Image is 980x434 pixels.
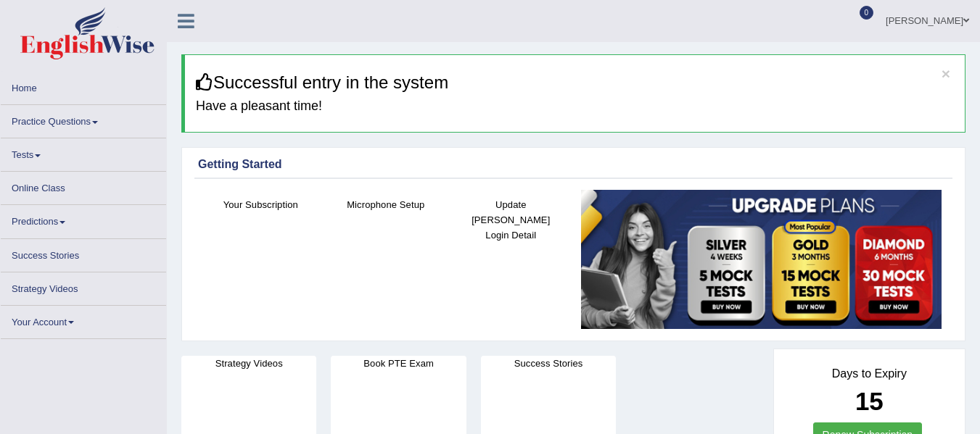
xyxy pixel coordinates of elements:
[331,356,466,371] h4: Book PTE Exam
[1,172,166,200] a: Online Class
[860,6,874,20] span: 0
[1,205,166,233] a: Predictions
[198,156,949,173] div: Getting Started
[1,72,166,100] a: Home
[205,197,316,212] h4: Your Subscription
[942,66,950,81] button: ×
[456,197,567,243] h4: Update [PERSON_NAME] Login Detail
[1,239,166,267] a: Success Stories
[790,367,949,380] h4: Days to Expiry
[1,306,166,334] a: Your Account
[481,356,616,371] h4: Success Stories
[196,99,954,114] h4: Have a pleasant time!
[1,105,166,133] a: Practice Questions
[181,356,316,371] h4: Strategy Videos
[196,73,954,92] h3: Successful entry in the system
[331,197,442,212] h4: Microphone Setup
[855,387,884,415] b: 15
[1,272,166,301] a: Strategy Videos
[1,138,166,167] a: Tests
[581,190,942,330] img: small5.jpg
